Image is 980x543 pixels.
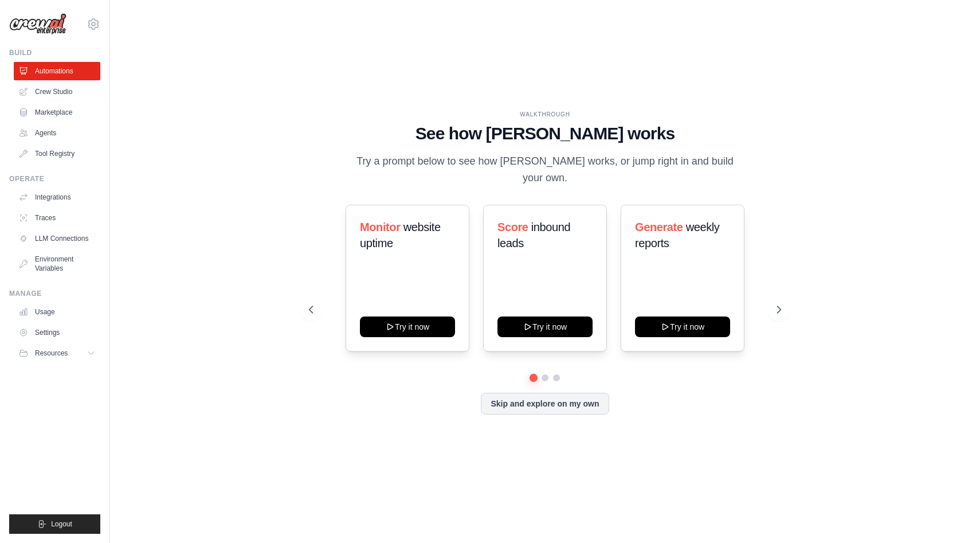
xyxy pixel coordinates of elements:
span: website uptime [360,221,441,249]
a: Integrations [14,188,100,206]
a: Automations [14,62,100,80]
span: Logout [51,519,72,529]
button: Skip and explore on my own [481,393,609,415]
a: Traces [14,209,100,227]
img: Logo [9,13,66,35]
p: Try a prompt below to see how [PERSON_NAME] works, or jump right in and build your own. [352,153,738,187]
div: Manage [9,289,100,298]
button: Resources [14,344,100,362]
a: Tool Registry [14,144,100,163]
span: Monitor [360,221,401,233]
button: Try it now [497,317,593,337]
div: Operate [9,174,100,183]
div: WALKTHROUGH [309,110,781,119]
a: Settings [14,323,100,342]
a: Marketplace [14,103,100,122]
button: Try it now [360,317,455,337]
span: inbound leads [497,221,570,249]
button: Logout [9,514,100,534]
span: Generate [635,221,683,233]
a: Agents [14,124,100,142]
span: Score [497,221,528,233]
a: Environment Variables [14,250,100,278]
a: Usage [14,303,100,321]
h1: See how [PERSON_NAME] works [309,123,781,144]
button: Try it now [635,317,730,337]
span: Resources [35,349,68,358]
a: Crew Studio [14,83,100,101]
a: LLM Connections [14,229,100,248]
div: Build [9,48,100,57]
